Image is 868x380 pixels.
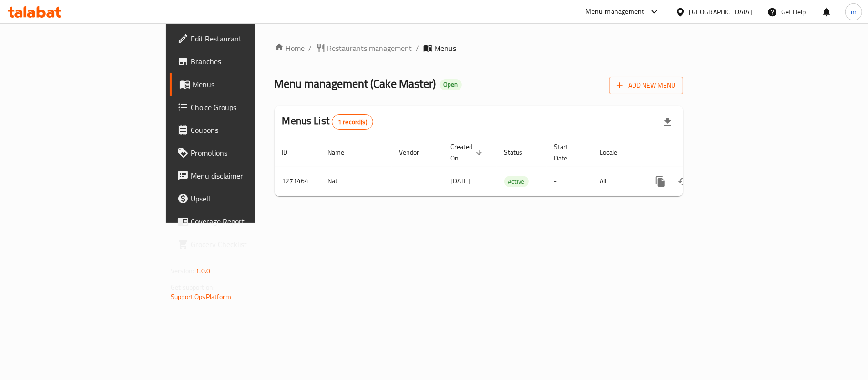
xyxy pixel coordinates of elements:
[191,147,303,159] span: Promotions
[170,210,311,233] a: Coverage Report
[191,170,303,181] span: Menu disclaimer
[170,27,311,50] a: Edit Restaurant
[399,147,432,158] span: Vendor
[275,138,748,196] table: enhanced table
[851,7,857,17] span: m
[275,73,436,94] span: Menu management ( Cake Master )
[440,79,462,90] div: Open
[320,167,392,196] td: Nat
[440,80,462,89] span: Open
[170,164,311,187] a: Menu disclaimer
[191,193,303,204] span: Upsell
[191,33,303,44] span: Edit Restaurant
[316,42,412,54] a: Restaurants management
[504,147,535,158] span: Status
[332,114,373,130] div: Total records count
[170,96,311,119] a: Choice Groups
[586,6,644,18] div: Menu-management
[554,141,581,164] span: Start Date
[171,281,214,293] span: Get support on:
[195,265,210,277] span: 1.0.0
[332,118,373,127] span: 1 record(s)
[171,265,194,277] span: Version:
[170,233,311,256] a: Grocery Checklist
[617,80,675,91] span: Add New Menu
[672,170,695,193] button: Change Status
[600,147,630,158] span: Locale
[327,42,412,54] span: Restaurants management
[435,42,457,54] span: Menus
[282,147,300,158] span: ID
[328,147,357,158] span: Name
[193,79,303,90] span: Menus
[642,138,748,167] th: Actions
[275,42,683,54] nav: breadcrumb
[191,239,303,250] span: Grocery Checklist
[170,119,311,141] a: Coupons
[170,50,311,73] a: Branches
[504,176,529,187] div: Active
[282,114,373,130] h2: Menus List
[649,170,672,193] button: more
[504,176,529,187] span: Active
[689,7,752,17] div: [GEOGRAPHIC_DATA]
[416,42,419,54] li: /
[170,187,311,210] a: Upsell
[191,124,303,136] span: Coupons
[191,101,303,113] span: Choice Groups
[656,110,679,133] div: Export file
[451,175,470,187] span: [DATE]
[547,167,592,196] td: -
[171,290,231,303] a: Support.OpsPlatform
[609,77,683,94] button: Add New Menu
[170,141,311,164] a: Promotions
[451,141,485,164] span: Created On
[592,167,642,196] td: All
[191,56,303,67] span: Branches
[191,216,303,227] span: Coverage Report
[170,73,311,96] a: Menus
